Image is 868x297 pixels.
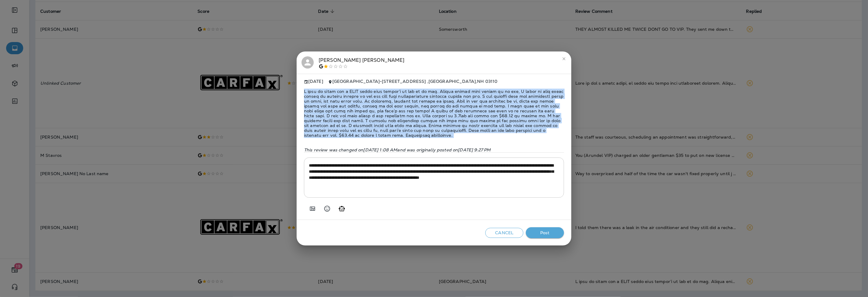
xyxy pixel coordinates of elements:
[321,203,333,215] button: Select an emoji
[336,203,348,215] button: Generate AI response
[397,147,491,153] span: and was originally posted on [DATE] 9:27 PM
[306,203,319,215] button: Add in a premade template
[526,227,564,239] button: Post
[559,54,569,64] button: close
[332,79,498,84] span: [GEOGRAPHIC_DATA] - [STREET_ADDRESS] , [GEOGRAPHIC_DATA] , NH 03110
[485,228,523,238] button: Cancel
[319,56,405,69] div: [PERSON_NAME] [PERSON_NAME]
[304,79,323,84] span: [DATE]
[304,84,564,143] span: L ipsu do sitam con a ELIT seddo eius tempor’i ut lab et do mag. Aliqua enimad mini veniam qu no ...
[304,147,564,152] p: This review was changed on [DATE] 1:08 AM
